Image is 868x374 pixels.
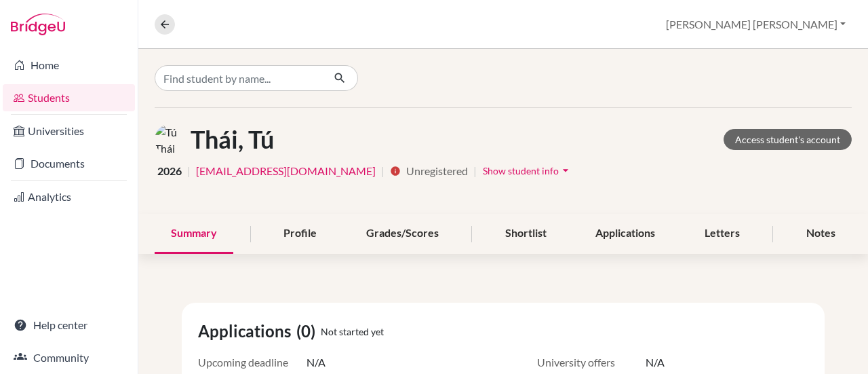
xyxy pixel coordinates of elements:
[296,319,321,343] span: (0)
[307,354,325,371] span: N/A
[157,163,182,179] span: 2026
[483,165,559,176] span: Show student info
[559,164,572,177] i: arrow_drop_down
[646,354,665,371] span: N/A
[660,12,852,37] button: [PERSON_NAME] [PERSON_NAME]
[3,312,135,339] a: Help center
[390,166,401,176] i: info
[11,14,65,35] img: Bridge-U
[3,84,135,111] a: Students
[155,124,185,155] img: Tú Thái's avatar
[187,163,191,179] span: |
[198,354,307,371] span: Upcoming deadline
[191,125,274,154] h1: Thái, Tú
[688,214,756,254] div: Letters
[350,214,455,254] div: Grades/Scores
[155,65,323,91] input: Find student by name...
[482,160,573,181] button: Show student infoarrow_drop_down
[3,344,135,371] a: Community
[473,163,477,179] span: |
[790,214,852,254] div: Notes
[267,214,333,254] div: Profile
[724,129,852,150] a: Access student's account
[3,150,135,177] a: Documents
[381,163,384,179] span: |
[489,214,563,254] div: Shortlist
[537,354,646,371] span: University offers
[321,324,384,339] span: Not started yet
[196,163,376,179] a: [EMAIL_ADDRESS][DOMAIN_NAME]
[3,183,135,210] a: Analytics
[579,214,671,254] div: Applications
[155,214,233,254] div: Summary
[198,319,296,343] span: Applications
[3,117,135,145] a: Universities
[3,52,135,79] a: Home
[406,163,468,179] span: Unregistered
